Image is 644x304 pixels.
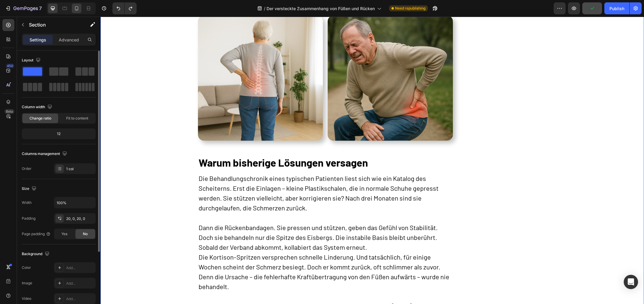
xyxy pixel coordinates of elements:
div: Layout [22,56,42,64]
div: Open Intercom Messenger [624,275,638,289]
div: 20, 0, 20, 0 [66,216,94,221]
span: No [83,231,88,237]
p: Settings [30,37,46,43]
p: Advanced [59,37,79,43]
div: 450 [6,63,14,68]
div: Image [22,280,32,286]
div: Undo/Redo [112,2,137,14]
div: Add... [66,265,94,271]
span: / [264,5,265,12]
span: Need republishing [395,6,425,11]
div: Width [22,200,32,205]
div: Order [22,166,32,171]
button: 7 [2,2,44,14]
div: Color [22,265,31,270]
div: 1 col [66,166,94,172]
div: Publish [609,5,624,12]
p: Section [29,21,78,28]
input: Auto [54,197,95,208]
div: Add... [66,296,94,302]
span: Dann die Rückenbandagen. Sie pressen und stützen, geben das Gefühl von Stabilität. Doch sie behan... [98,207,337,234]
p: 7 [39,5,42,12]
span: Fit to content [66,116,88,121]
span: Yes [61,231,67,237]
iframe: Design area [100,17,644,304]
div: Beta [4,109,14,114]
span: Die Behandlungschronik eines typischen Patienten liest sich wie ein Katalog des Scheiterns. Erst ... [98,158,338,195]
span: Der versteckte Zusammenhang von Füßen und Rücken [267,5,375,12]
div: Video [22,296,31,301]
div: Size [22,185,38,193]
div: Column width [22,103,53,111]
button: Publish [604,2,629,14]
strong: Warum bisherige Lösungen versagen [98,139,267,152]
div: Page padding [22,231,51,237]
div: Columns management [22,150,68,158]
div: Background [22,250,51,258]
div: Add... [66,281,94,286]
span: Die Kortison-Spritzen versprechen schnelle Linderung. Und tatsächlich, für einige Wochen scheint ... [98,236,349,274]
span: Change ratio [30,116,51,121]
div: Padding [22,216,35,221]
div: 12 [23,130,95,138]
